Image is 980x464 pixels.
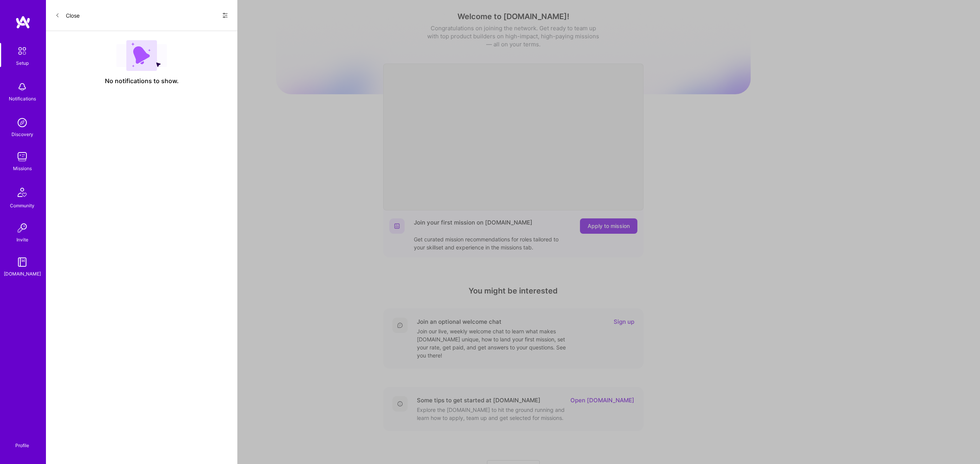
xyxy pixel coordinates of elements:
[15,149,30,164] img: teamwork
[15,79,30,95] img: bell
[4,270,41,278] div: [DOMAIN_NAME]
[15,254,30,270] img: guide book
[13,183,31,202] img: Community
[13,164,32,172] div: Missions
[15,15,31,29] img: logo
[105,77,179,85] span: No notifications to show.
[16,59,29,67] div: Setup
[116,40,167,71] img: empty
[15,441,29,449] div: Profile
[10,202,34,210] div: Community
[14,43,30,59] img: setup
[9,95,36,103] div: Notifications
[15,220,30,236] img: Invite
[15,115,30,130] img: discovery
[16,236,28,244] div: Invite
[13,433,32,449] a: Profile
[11,130,33,138] div: Discovery
[55,9,80,21] button: Close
